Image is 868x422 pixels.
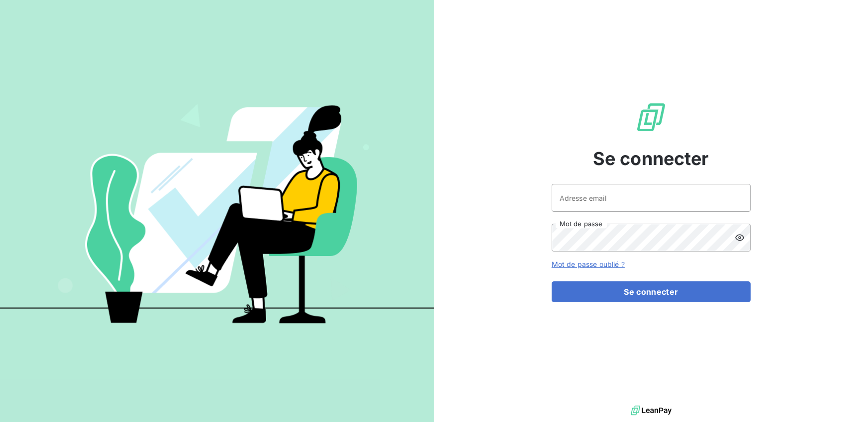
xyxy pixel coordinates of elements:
[552,260,625,268] a: Mot de passe oublié ?
[593,145,709,172] span: Se connecter
[552,281,751,302] button: Se connecter
[631,403,672,418] img: logo
[635,101,667,133] img: Logo LeanPay
[552,184,751,212] input: placeholder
